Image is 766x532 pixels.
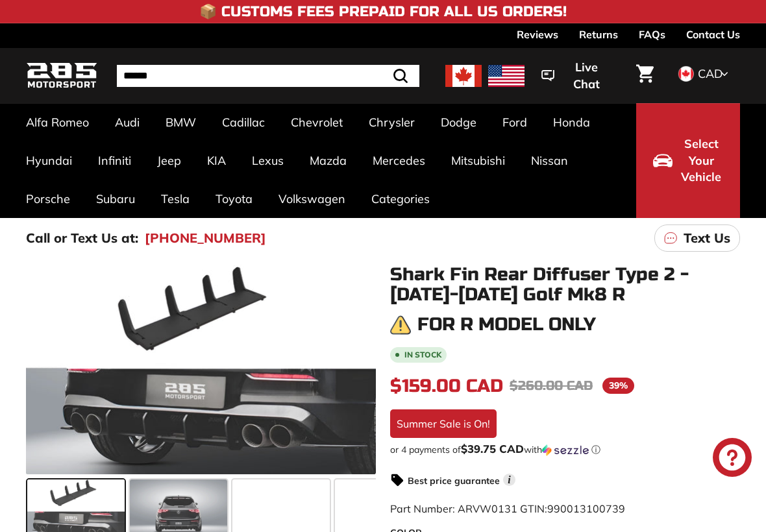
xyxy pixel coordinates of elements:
[297,141,360,180] a: Mazda
[390,265,740,305] h1: Shark Fin Rear Diffuser Type 2 - [DATE]-[DATE] Golf Mk8 R
[194,141,239,180] a: KIA
[489,103,540,141] a: Ford
[153,103,209,141] a: BMW
[358,180,443,218] a: Categories
[390,315,411,335] img: warning.png
[404,351,441,359] b: In stock
[278,103,356,141] a: Chevrolet
[517,23,558,45] a: Reviews
[144,141,194,180] a: Jeep
[85,141,144,180] a: Infiniti
[510,378,593,394] span: $260.00 CAD
[698,66,723,81] span: CAD
[390,443,740,456] div: or 4 payments of$39.75 CADwithSezzle Click to learn more about Sezzle
[390,409,497,438] div: Summer Sale is On!
[13,141,85,180] a: Hyundai
[579,23,618,45] a: Returns
[356,103,428,141] a: Chrysler
[503,474,515,486] span: i
[542,444,589,456] img: Sezzle
[26,60,97,91] img: Logo_285_Motorsport_areodynamics_components
[117,65,419,87] input: Search
[602,378,634,394] span: 39%
[461,442,524,455] span: $39.75 CAD
[417,315,596,335] h3: For R model only
[390,502,625,515] span: Part Number: ARVW0131 GTIN:
[518,141,581,180] a: Nissan
[428,103,489,141] a: Dodge
[390,375,503,397] span: $159.00 CAD
[709,438,756,480] inbox-online-store-chat: Shopify online store chat
[686,23,740,45] a: Contact Us
[13,180,83,218] a: Porsche
[684,228,730,248] p: Text Us
[408,475,500,487] strong: Best price guarantee
[540,103,603,141] a: Honda
[83,180,148,218] a: Subaru
[209,103,278,141] a: Cadillac
[628,54,661,98] a: Cart
[547,502,625,515] span: 990013100739
[639,23,665,45] a: FAQs
[654,224,740,252] a: Text Us
[26,228,138,248] p: Call or Text Us at:
[102,103,153,141] a: Audi
[438,141,518,180] a: Mitsubishi
[390,443,740,456] div: or 4 payments of with
[360,141,438,180] a: Mercedes
[199,4,567,19] h4: 📦 Customs Fees Prepaid for All US Orders!
[679,136,723,186] span: Select Your Vehicle
[525,51,628,100] button: Live Chat
[636,103,740,218] button: Select Your Vehicle
[145,228,266,248] a: [PHONE_NUMBER]
[148,180,203,218] a: Tesla
[266,180,358,218] a: Volkswagen
[203,180,266,218] a: Toyota
[13,103,102,141] a: Alfa Romeo
[561,59,612,92] span: Live Chat
[239,141,297,180] a: Lexus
